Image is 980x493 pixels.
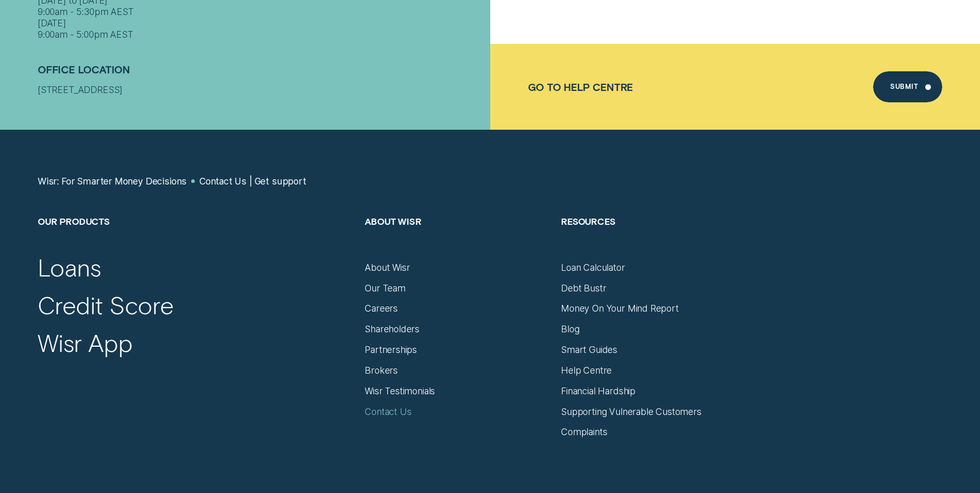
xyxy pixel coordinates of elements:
a: Careers [365,303,398,314]
div: [STREET_ADDRESS] [38,84,484,96]
a: Supporting Vulnerable Customers [561,406,702,418]
a: Money On Your Mind Report [561,303,679,314]
a: Loans [38,252,101,282]
a: Contact Us [365,406,411,418]
a: About Wisr [365,262,410,273]
a: Partnerships [365,344,417,356]
a: Smart Guides [561,344,617,356]
a: Loan Calculator [561,262,625,273]
h2: Our Products [38,215,353,262]
h2: Resources [561,215,746,262]
a: Wisr Testimonials [365,386,435,397]
a: Debt Bustr [561,283,606,294]
a: Blog [561,323,579,335]
a: Shareholders [365,323,419,335]
a: Wisr App [38,328,133,358]
a: Brokers [365,365,398,376]
a: Wisr: For Smarter Money Decisions [38,176,186,187]
a: Financial Hardship [561,386,635,397]
a: Go to Help Centre [528,81,633,93]
a: Complaints [561,426,607,438]
a: Help Centre [561,365,612,376]
a: Our Team [365,283,406,294]
a: Contact Us | Get support [199,176,306,187]
button: Submit [873,71,942,102]
h2: About Wisr [365,215,550,262]
a: Credit Score [38,290,174,320]
h2: Office Location [38,64,484,84]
